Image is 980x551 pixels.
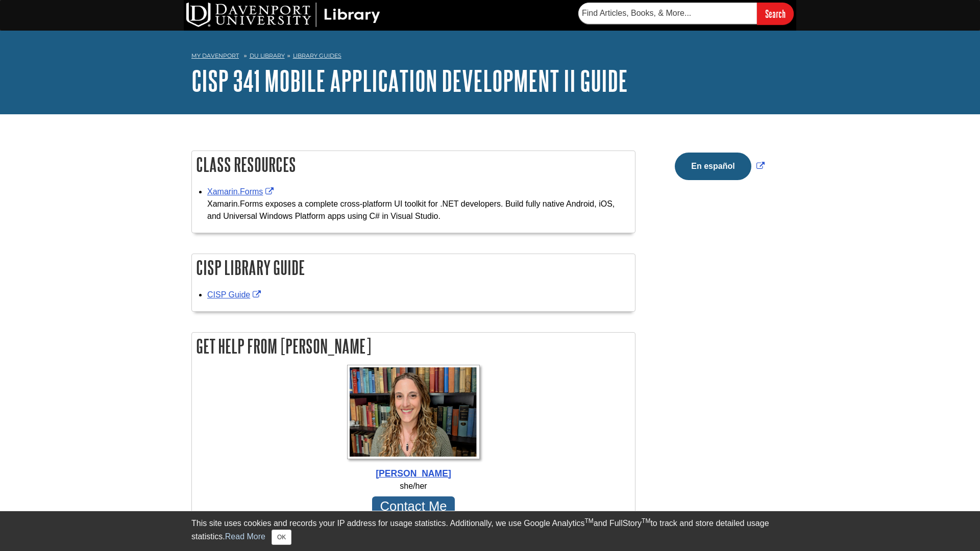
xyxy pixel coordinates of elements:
[192,254,635,281] h2: CISP Library Guide
[207,187,276,196] a: Link opens in new window
[207,198,630,222] div: Xamarin.Forms exposes a complete cross-platform UI toolkit for .NET developers. Build fully nativ...
[372,496,455,517] a: Contact Me
[207,290,263,299] a: Link opens in new window
[191,65,628,96] a: CISP 341 Mobile Application Development II Guide
[642,517,650,524] sup: TM
[192,333,635,360] h2: Get Help From [PERSON_NAME]
[191,49,789,65] nav: breadcrumb
[347,365,480,459] img: Profile Photo
[584,517,593,524] sup: TM
[191,52,239,60] a: My Davenport
[250,52,285,59] a: DU Library
[225,532,265,541] a: Read More
[293,52,341,59] a: Library Guides
[675,153,751,180] button: En español
[197,480,630,492] div: she/her
[578,3,757,24] input: Find Articles, Books, & More...
[197,467,630,480] div: [PERSON_NAME]
[272,530,291,545] button: Close
[197,365,630,480] a: Profile Photo [PERSON_NAME]
[757,3,794,24] input: Search
[191,517,789,545] div: This site uses cookies and records your IP address for usage statistics. Additionally, we use Goo...
[192,151,635,178] h2: Class Resources
[672,162,767,170] a: Link opens in new window
[186,3,380,27] img: DU Library
[578,3,794,24] form: Searches DU Library's articles, books, and more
